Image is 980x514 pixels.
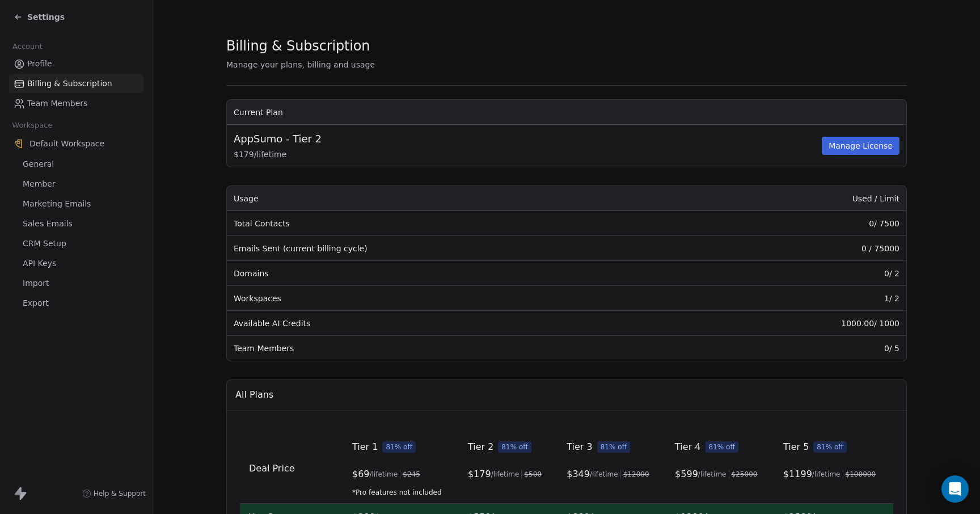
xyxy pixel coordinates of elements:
[14,138,25,149] img: juxe%20logo%202a.png
[234,149,820,160] span: $ 179 / lifetime
[675,440,700,454] span: Tier 4
[9,254,143,273] a: API Keys
[623,470,649,479] span: $ 12000
[7,38,47,55] span: Account
[226,60,375,69] span: Manage your plans, billing and usage
[9,294,143,313] a: Export
[822,137,899,155] button: Manage License
[675,467,698,481] span: $ 599
[227,100,906,125] th: Current Plan
[94,489,146,498] span: Help & Support
[683,211,906,236] td: 0 / 7500
[683,286,906,311] td: 1 / 2
[9,175,143,193] a: Member
[567,467,590,481] span: $ 349
[23,198,91,210] span: Marketing Emails
[9,54,143,73] a: Profile
[23,218,73,230] span: Sales Emails
[706,441,739,453] span: 81% off
[382,441,416,453] span: 81% off
[23,258,56,269] span: API Keys
[235,388,273,402] span: All Plans
[352,488,450,497] span: *Pro features not included
[846,470,876,479] span: $ 100000
[813,441,847,453] span: 81% off
[783,440,809,454] span: Tier 5
[9,234,143,253] a: CRM Setup
[941,475,969,503] div: Open Intercom Messenger
[698,470,726,479] span: /lifetime
[23,297,49,309] span: Export
[227,186,683,211] th: Usage
[227,261,683,286] td: Domains
[683,311,906,336] td: 1000.00 / 1000
[783,467,812,481] span: $ 1199
[27,98,87,109] span: Team Members
[23,277,49,289] span: Import
[227,311,683,336] td: Available AI Credits
[683,261,906,286] td: 0 / 2
[498,441,531,453] span: 81% off
[14,11,65,23] a: Settings
[234,132,322,146] span: AppSumo - Tier 2
[9,274,143,293] a: Import
[597,441,631,453] span: 81% off
[370,470,398,479] span: /lifetime
[683,186,906,211] th: Used / Limit
[27,11,65,23] span: Settings
[468,440,493,454] span: Tier 2
[9,74,143,93] a: Billing & Subscription
[226,37,370,54] span: Billing & Subscription
[9,214,143,233] a: Sales Emails
[249,463,295,474] span: Deal Price
[23,178,56,190] span: Member
[491,470,519,479] span: /lifetime
[352,467,370,481] span: $ 69
[227,236,683,261] td: Emails Sent (current billing cycle)
[29,138,104,149] span: Default Workspace
[812,470,840,479] span: /lifetime
[227,336,683,361] td: Team Members
[23,238,66,250] span: CRM Setup
[27,58,52,70] span: Profile
[227,211,683,236] td: Total Contacts
[7,117,57,134] span: Workspace
[9,195,143,213] a: Marketing Emails
[9,155,143,174] a: General
[227,286,683,311] td: Workspaces
[403,470,420,479] span: $ 245
[590,470,618,479] span: /lifetime
[567,440,592,454] span: Tier 3
[683,236,906,261] td: 0 / 75000
[27,78,112,90] span: Billing & Subscription
[9,94,143,113] a: Team Members
[82,489,146,498] a: Help & Support
[524,470,542,479] span: $ 500
[468,467,491,481] span: $ 179
[683,336,906,361] td: 0 / 5
[23,158,54,170] span: General
[732,470,758,479] span: $ 25000
[352,440,378,454] span: Tier 1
